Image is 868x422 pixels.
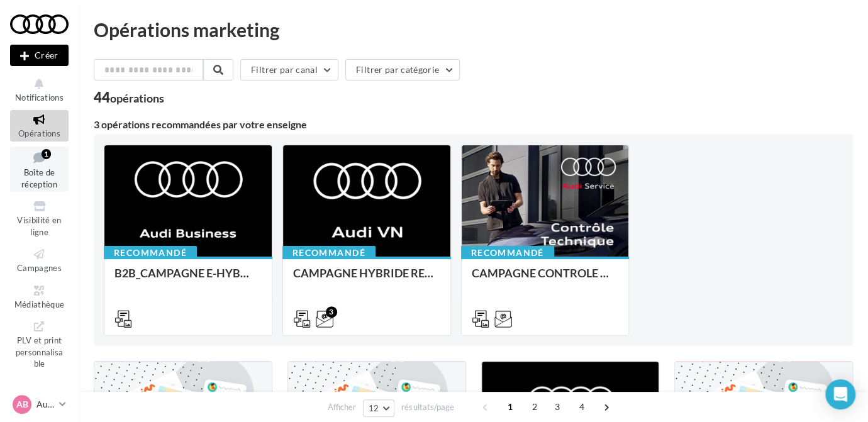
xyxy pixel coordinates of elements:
div: Opérations marketing [94,20,853,39]
span: 4 [572,397,592,417]
a: PLV et print personnalisable [10,317,69,372]
div: Recommandé [104,246,197,260]
span: Médiathèque [14,299,65,309]
p: Audi BRIVE LA GAILLARDE [36,398,54,411]
span: Opérations [18,128,60,138]
span: AB [16,398,28,411]
div: Open Intercom Messenger [825,379,855,409]
div: CAMPAGNE HYBRIDE RECHARGEABLE [293,267,440,292]
a: Boîte de réception1 [10,147,69,192]
div: B2B_CAMPAGNE E-HYBRID OCTOBRE [114,267,262,292]
div: opérations [110,92,164,104]
div: Nouvelle campagne [10,45,69,66]
div: Recommandé [461,246,554,260]
button: Notifications [10,74,69,105]
span: Boîte de réception [21,167,57,189]
div: 1 [42,149,51,159]
span: Visibilité en ligne [17,215,61,237]
span: Notifications [15,92,64,103]
span: Campagnes [17,263,62,273]
a: AB Audi BRIVE LA GAILLARDE [10,392,69,416]
span: Afficher [328,401,356,413]
button: Filtrer par canal [240,59,338,81]
button: Filtrer par catégorie [345,59,460,81]
div: 44 [94,91,164,104]
a: Opérations [10,110,69,141]
a: Médiathèque [10,281,69,312]
button: Créer [10,45,69,66]
div: 3 [326,306,337,318]
a: Visibilité en ligne [10,197,69,240]
span: 2 [525,397,545,417]
span: PLV et print personnalisable [16,333,64,369]
span: 1 [500,397,520,417]
button: 12 [363,399,395,417]
span: résultats/page [401,401,453,413]
div: Recommandé [282,246,376,260]
div: CAMPAGNE CONTROLE TECHNIQUE 25€ OCTOBRE [472,267,619,292]
span: 3 [547,397,567,417]
a: Campagnes [10,245,69,275]
div: 3 opérations recommandées par votre enseigne [94,119,853,130]
span: 12 [369,403,379,413]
